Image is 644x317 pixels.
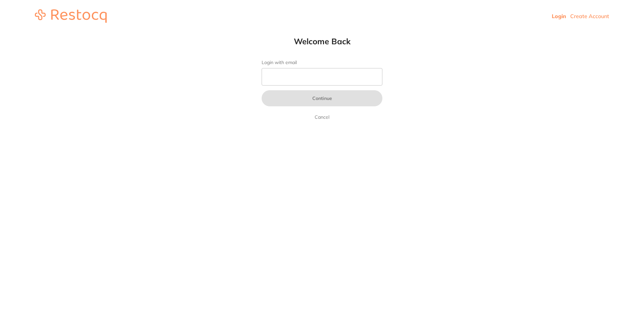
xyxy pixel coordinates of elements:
[262,90,382,106] button: Continue
[313,113,331,121] a: Cancel
[262,60,382,65] label: Login with email
[35,9,107,23] img: restocq_logo.svg
[552,13,566,19] a: Login
[248,36,396,46] h1: Welcome Back
[570,13,609,19] a: Create Account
